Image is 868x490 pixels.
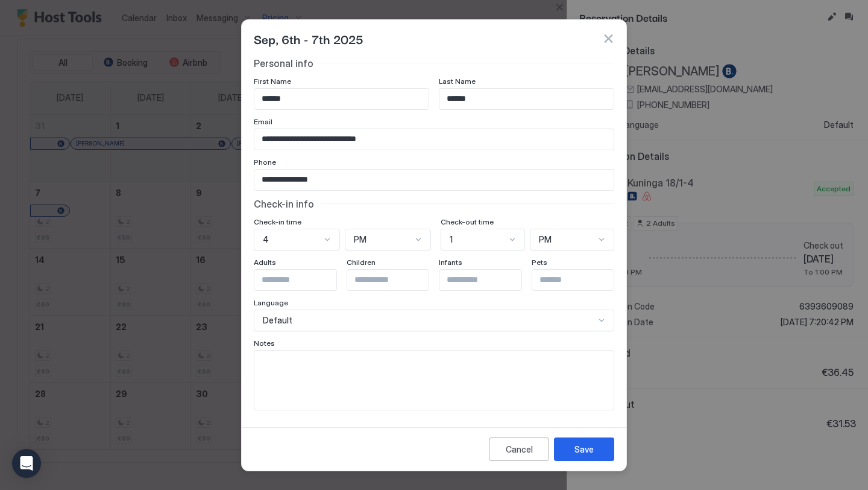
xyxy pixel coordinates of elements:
[354,234,366,245] span: PM
[506,443,533,456] div: Cancel
[489,437,549,461] button: Cancel
[532,258,547,267] span: Pets
[532,270,631,290] input: Input Field
[347,258,376,267] span: Children
[254,198,314,210] span: Check-in info
[254,117,272,126] span: Email
[450,234,453,245] span: 1
[12,449,41,478] div: Open Intercom Messenger
[439,270,538,290] input: Input Field
[254,77,291,86] span: First Name
[439,77,476,86] span: Last Name
[263,234,269,245] span: 4
[439,258,462,267] span: Infants
[254,57,313,69] span: Personal info
[574,443,594,456] div: Save
[263,315,292,326] span: Default
[254,351,614,410] textarea: Input Field
[254,258,276,267] span: Adults
[254,89,429,109] input: Input Field
[254,217,301,226] span: Check-in time
[539,234,552,245] span: PM
[254,157,276,167] span: Phone
[441,217,494,226] span: Check-out time
[254,30,363,48] span: Sep, 6th - 7th 2025
[254,129,614,150] input: Input Field
[439,89,614,109] input: Input Field
[254,339,275,348] span: Notes
[254,270,353,290] input: Input Field
[554,437,614,461] button: Save
[347,270,446,290] input: Input Field
[254,298,288,307] span: Language
[254,170,614,190] input: Input Field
